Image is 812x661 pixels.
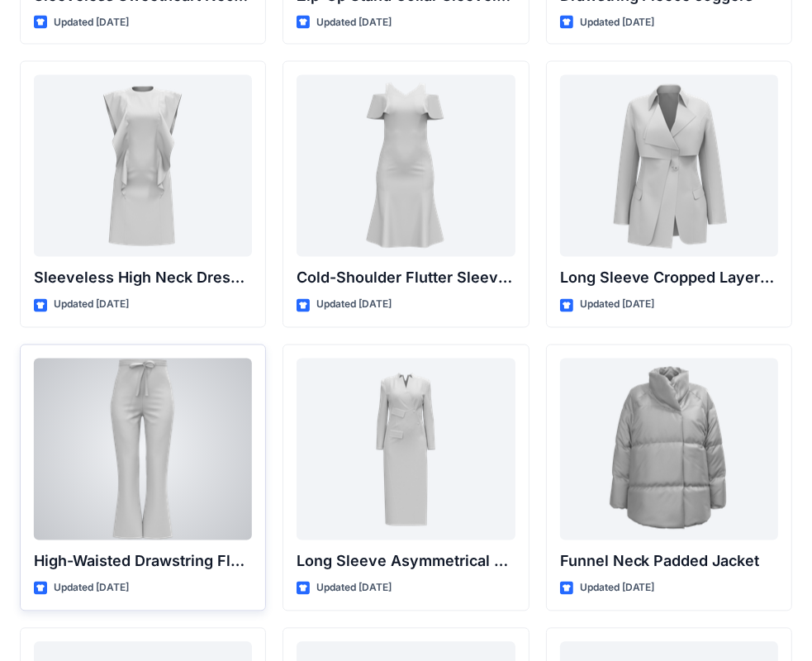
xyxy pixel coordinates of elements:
[316,580,392,597] p: Updated [DATE]
[560,267,778,290] p: Long Sleeve Cropped Layered Blazer Dress
[297,550,515,573] p: Long Sleeve Asymmetrical Wrap Midi Dress
[316,14,392,31] p: Updated [DATE]
[34,550,252,573] p: High-Waisted Drawstring Flare Trousers
[560,550,778,573] p: Funnel Neck Padded Jacket
[54,580,129,597] p: Updated [DATE]
[560,359,778,540] a: Funnel Neck Padded Jacket
[34,267,252,290] p: Sleeveless High Neck Dress with Front Ruffle
[54,297,129,314] p: Updated [DATE]
[580,14,655,31] p: Updated [DATE]
[316,297,392,314] p: Updated [DATE]
[34,359,252,540] a: High-Waisted Drawstring Flare Trousers
[560,75,778,257] a: Long Sleeve Cropped Layered Blazer Dress
[580,580,655,597] p: Updated [DATE]
[297,267,515,290] p: Cold-Shoulder Flutter Sleeve Midi Dress
[297,75,515,257] a: Cold-Shoulder Flutter Sleeve Midi Dress
[34,75,252,257] a: Sleeveless High Neck Dress with Front Ruffle
[297,359,515,540] a: Long Sleeve Asymmetrical Wrap Midi Dress
[54,14,129,31] p: Updated [DATE]
[580,297,655,314] p: Updated [DATE]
